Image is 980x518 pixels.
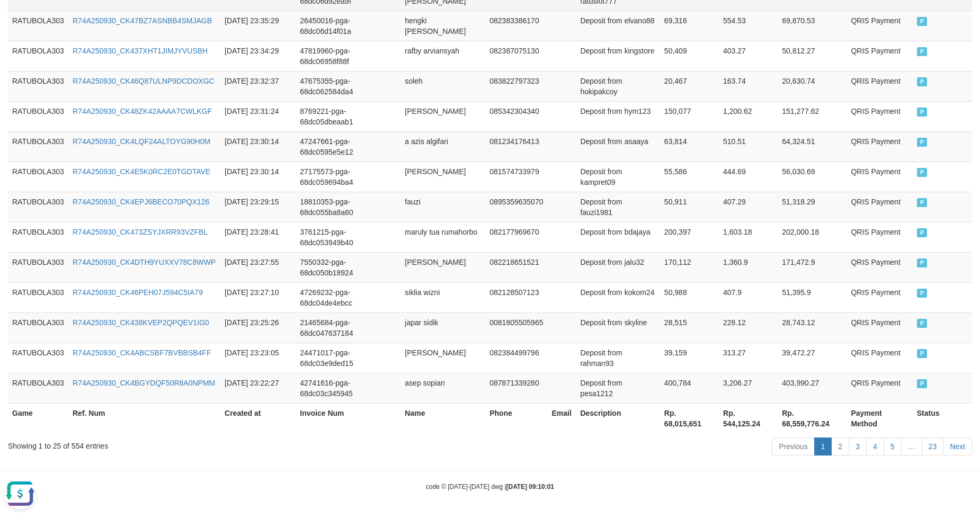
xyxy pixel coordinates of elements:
td: QRIS Payment [847,162,912,192]
th: Rp. 68,015,651 [660,403,719,433]
td: RATUBOLA303 [8,41,68,71]
td: 3,206.27 [719,373,778,403]
td: maruly tua rumahorbo [400,222,485,252]
td: hengki [PERSON_NAME] [400,11,485,41]
td: [PERSON_NAME] [400,343,485,373]
td: 171,472.9 [778,252,847,282]
th: Created at [220,403,296,433]
a: Previous [772,437,814,456]
td: Deposit from bdajaya [576,222,660,252]
th: Description [576,403,660,433]
td: 39,472.27 [778,343,847,373]
td: QRIS Payment [847,343,912,373]
th: Name [400,403,485,433]
td: 082177969670 [485,222,547,252]
td: RATUBOLA303 [8,343,68,373]
td: QRIS Payment [847,282,912,312]
a: R74A250930_CK437XHT1JIMJYVUSBH [73,47,208,55]
td: 403.27 [719,41,778,71]
td: [DATE] 23:32:37 [220,71,296,101]
td: 47247661-pga-68dc0595e5e12 [296,131,400,162]
td: [DATE] 23:28:41 [220,222,296,252]
td: 151,277.62 [778,101,847,131]
td: 400,784 [660,373,719,403]
span: PAID [917,379,928,388]
td: 7550332-pga-68dc050b18924 [296,252,400,282]
th: Ref. Num [68,403,220,433]
th: Payment Method [847,403,912,433]
td: [DATE] 23:35:29 [220,11,296,41]
a: R74A250930_CK46Q87ULNP9DCDOXGC [73,77,215,85]
td: asep sopian [400,373,485,403]
td: Deposit from elvano88 [576,11,660,41]
td: 50,812.27 [778,41,847,71]
td: 170,112 [660,252,719,282]
td: [DATE] 23:29:15 [220,192,296,222]
td: RATUBOLA303 [8,11,68,41]
td: Deposit from pesa1212 [576,373,660,403]
td: 163.74 [719,71,778,101]
a: 4 [866,437,884,456]
td: 313.27 [719,343,778,373]
span: PAID [917,198,928,207]
td: 200,397 [660,222,719,252]
td: [PERSON_NAME] [400,252,485,282]
a: R74A250930_CK4ABCSBF7BVBBSB4FF [73,349,211,357]
button: Open LiveChat chat widget [4,4,36,36]
td: 1,200.62 [719,101,778,131]
th: Phone [485,403,547,433]
td: 63,814 [660,131,719,162]
span: PAID [917,17,928,26]
td: 082387075130 [485,41,547,71]
span: PAID [917,289,928,298]
a: R74A250930_CK438KVEP2QPQEV1IG0 [73,318,209,327]
td: 082384499796 [485,343,547,373]
td: 69,870.53 [778,11,847,41]
td: 085342304340 [485,101,547,131]
a: … [901,437,922,456]
td: rafby arviansyah [400,41,485,71]
td: 47819960-pga-68dc06958f88f [296,41,400,71]
td: QRIS Payment [847,373,912,403]
td: [PERSON_NAME] [400,101,485,131]
td: RATUBOLA303 [8,162,68,192]
td: 444.69 [719,162,778,192]
td: Deposit from rahman93 [576,343,660,373]
td: RATUBOLA303 [8,101,68,131]
a: R74A250930_CK47BZ7ASNBB4SMJAGB [73,16,212,25]
td: 8769221-pga-68dc05dbeaab1 [296,101,400,131]
td: RATUBOLA303 [8,373,68,403]
td: 202,000.18 [778,222,847,252]
a: R74A250930_CK473ZSYJXRR93VZFBL [73,228,208,236]
td: 0081805505965 [485,312,547,343]
th: Rp. 68,559,776.24 [778,403,847,433]
td: 082218651521 [485,252,547,282]
td: Deposit from kampret09 [576,162,660,192]
td: [DATE] 23:25:26 [220,312,296,343]
td: 082383386170 [485,11,547,41]
td: 56,030.69 [778,162,847,192]
td: Deposit from skyline [576,312,660,343]
a: 3 [849,437,867,456]
strong: [DATE] 09:10:01 [506,483,554,490]
a: R74A250930_CK46PEH07J594C5IA79 [73,288,203,297]
td: 403,990.27 [778,373,847,403]
td: QRIS Payment [847,252,912,282]
td: 42741616-pga-68dc03c345945 [296,373,400,403]
td: 082128507123 [485,282,547,312]
td: 50,409 [660,41,719,71]
td: 24471017-pga-68dc03e9ded15 [296,343,400,373]
td: RATUBOLA303 [8,252,68,282]
td: 51,318.29 [778,192,847,222]
td: 21465684-pga-68dc047637184 [296,312,400,343]
th: Game [8,403,68,433]
td: 26450016-pga-68dc06d14f01a [296,11,400,41]
td: Deposit from kingstore [576,41,660,71]
a: 2 [831,437,849,456]
td: Deposit from kokom24 [576,282,660,312]
td: siklia wizni [400,282,485,312]
td: QRIS Payment [847,11,912,41]
td: 27175573-pga-68dc059694ba4 [296,162,400,192]
td: 081234176413 [485,131,547,162]
td: RATUBOLA303 [8,71,68,101]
